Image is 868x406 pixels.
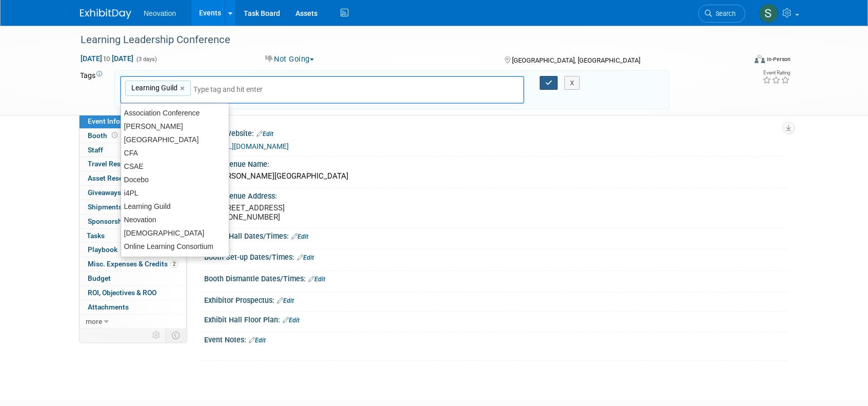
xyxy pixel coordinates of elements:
[712,10,736,17] span: Search
[762,70,790,75] div: Event Rating
[204,312,788,325] div: Exhibit Hall Floor Plan:
[121,120,229,133] div: [PERSON_NAME]
[121,213,229,226] div: Neovation
[121,146,229,160] div: CFA
[512,56,640,64] span: [GEOGRAPHIC_DATA], [GEOGRAPHIC_DATA]
[257,130,273,138] a: Edit
[80,200,186,214] a: Shipments
[204,157,788,169] div: Event Venue Name:
[88,217,142,225] span: Sponsorships
[121,173,229,186] div: Docebo
[88,146,103,154] span: Staff
[204,271,788,284] div: Booth Dismantle Dates/Times:
[204,126,788,139] div: Event Website:
[121,200,229,213] div: Learning Guild
[698,5,745,23] a: Search
[121,133,229,146] div: [GEOGRAPHIC_DATA]
[80,272,186,285] a: Budget
[755,55,765,63] img: Format-Inperson.png
[204,188,788,201] div: Event Venue Address:
[166,328,187,342] td: Toggle Event Tabs
[204,332,788,345] div: Event Notes:
[88,131,120,140] span: Booth
[88,203,122,211] span: Shipments
[121,106,229,120] div: Association Conference
[212,168,780,184] div: [PERSON_NAME][GEOGRAPHIC_DATA]
[685,53,791,69] div: Event Format
[88,288,156,297] span: ROI, Objectives & ROO
[121,253,229,266] div: Tech MB
[121,186,229,200] div: i4PL
[80,9,131,19] img: ExhibitDay
[121,160,229,173] div: CSAE
[144,9,176,17] span: Neovation
[249,337,266,344] a: Edit
[180,83,187,94] a: ×
[88,160,150,168] span: Travel Reservations
[80,157,186,171] a: Travel Reservations
[277,297,294,304] a: Edit
[77,31,730,49] div: Learning Leadership Conference
[80,171,186,185] a: Asset Reservations
[80,114,186,128] a: Event Information
[204,249,788,263] div: Booth Set-up Dates/Times:
[129,83,177,93] span: Learning Guild
[80,70,105,110] td: Tags
[193,84,275,94] input: Type tag and hit enter
[88,188,121,197] span: Giveaways
[308,276,325,283] a: Edit
[215,203,436,222] pre: [STREET_ADDRESS] [PHONE_NUMBER]
[80,300,186,314] a: Attachments
[135,56,157,63] span: (3 days)
[110,131,120,139] span: Booth not reserved yet
[121,226,229,240] div: [DEMOGRAPHIC_DATA]
[88,303,129,311] span: Attachments
[80,229,186,243] a: Tasks
[148,328,166,342] td: Personalize Event Tab Strip
[87,231,105,240] span: Tasks
[86,317,102,325] span: more
[80,186,186,200] a: Giveaways
[291,233,308,240] a: Edit
[80,215,186,228] a: Sponsorships1
[88,260,178,268] span: Misc. Expenses & Credits
[88,274,111,282] span: Budget
[80,315,186,328] a: more
[766,55,791,63] div: In-Person
[759,4,778,23] img: Susan Hurrell
[102,54,112,63] span: to
[80,243,186,257] a: Playbook
[121,240,229,253] div: Online Learning Consortium
[80,129,186,143] a: Booth
[170,260,178,268] span: 2
[88,174,149,182] span: Asset Reservations
[80,143,186,157] a: Staff
[88,117,145,125] span: Event Information
[297,254,314,261] a: Edit
[80,286,186,300] a: ROI, Objectives & ROO
[204,293,788,306] div: Exhibitor Prospectus:
[564,76,580,90] button: X
[88,245,117,254] span: Playbook
[80,257,186,271] a: Misc. Expenses & Credits2
[80,54,134,63] span: [DATE] [DATE]
[262,54,318,65] button: Not Going
[283,317,300,324] a: Edit
[204,228,788,242] div: Exhibit Hall Dates/Times:
[216,142,289,150] a: [URL][DOMAIN_NAME]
